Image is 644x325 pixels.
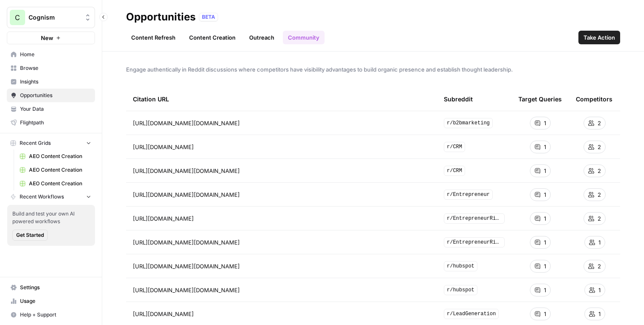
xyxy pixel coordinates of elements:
[126,10,195,24] div: Opportunities
[7,48,95,61] a: Home
[518,87,562,111] div: Target Queries
[444,118,493,128] span: r/b2bmarketing
[12,230,48,241] button: Get Started
[444,142,465,152] span: r/CRM
[12,210,90,225] span: Build and test your own AI powered workflows
[7,281,95,294] a: Settings
[126,65,620,74] span: Engage authentically in Reddit discussions where competitors have visibility advantages to build ...
[7,75,95,89] a: Insights
[29,180,91,187] span: AEO Content Creation
[133,214,194,223] span: [URL][DOMAIN_NAME]
[544,286,546,294] span: 1
[578,31,620,44] button: Take Action
[544,190,546,199] span: 1
[598,190,601,199] span: 2
[598,310,601,318] span: 1
[133,119,240,127] span: [URL][DOMAIN_NAME][DOMAIN_NAME]
[598,167,601,175] span: 2
[7,102,95,116] a: Your Data
[7,308,95,322] button: Help + Support
[16,231,44,239] span: Get Started
[244,31,279,44] a: Outreach
[598,262,601,270] span: 2
[283,31,325,44] a: Community
[133,286,240,294] span: [URL][DOMAIN_NAME][DOMAIN_NAME]
[598,238,601,247] span: 1
[16,177,95,190] a: AEO Content Creation
[598,214,601,223] span: 2
[133,190,240,199] span: [URL][DOMAIN_NAME][DOMAIN_NAME]
[7,7,95,28] button: Workspace: Cognism
[20,119,91,127] span: Flightpath
[444,190,493,200] span: r/Entrepreneur
[133,87,430,111] div: Citation URL
[7,32,95,44] button: New
[598,119,601,127] span: 2
[16,150,95,163] a: AEO Content Creation
[184,31,241,44] a: Content Creation
[133,167,240,175] span: [URL][DOMAIN_NAME][DOMAIN_NAME]
[199,13,218,21] div: BETA
[20,51,91,58] span: Home
[15,12,20,23] span: C
[444,237,505,247] span: r/EntrepreneurRideAlong
[444,166,465,176] span: r/CRM
[20,311,91,319] span: Help + Support
[544,310,546,318] span: 1
[444,285,477,295] span: r/hubspot
[544,167,546,175] span: 1
[544,214,546,223] span: 1
[29,13,80,22] span: Cognism
[16,163,95,177] a: AEO Content Creation
[544,143,546,151] span: 1
[598,143,601,151] span: 2
[133,262,240,270] span: [URL][DOMAIN_NAME][DOMAIN_NAME]
[444,213,505,224] span: r/EntrepreneurRideAlong
[544,119,546,127] span: 1
[133,143,194,151] span: [URL][DOMAIN_NAME]
[133,310,194,318] span: [URL][DOMAIN_NAME]
[20,105,91,113] span: Your Data
[576,87,612,111] div: Competitors
[7,61,95,75] a: Browse
[7,190,95,203] button: Recent Workflows
[7,89,95,102] a: Opportunities
[444,309,499,319] span: r/LeadGeneration
[544,262,546,270] span: 1
[444,87,473,111] div: Subreddit
[20,284,91,291] span: Settings
[20,193,64,201] span: Recent Workflows
[20,64,91,72] span: Browse
[20,78,91,86] span: Insights
[598,286,601,294] span: 1
[133,238,240,247] span: [URL][DOMAIN_NAME][DOMAIN_NAME]
[7,116,95,129] a: Flightpath
[7,294,95,308] a: Usage
[126,31,181,44] a: Content Refresh
[20,297,91,305] span: Usage
[41,34,53,42] span: New
[29,152,91,160] span: AEO Content Creation
[29,166,91,174] span: AEO Content Creation
[444,261,477,271] span: r/hubspot
[20,139,51,147] span: Recent Grids
[544,238,546,247] span: 1
[584,33,615,42] span: Take Action
[20,92,91,99] span: Opportunities
[7,137,95,150] button: Recent Grids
